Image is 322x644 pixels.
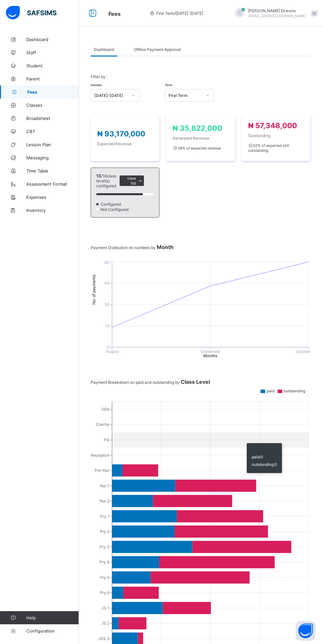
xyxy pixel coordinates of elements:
span: Dashboard [26,37,79,42]
tspan: SEN [102,407,109,412]
tspan: Creche [96,422,109,427]
span: Expected Revenue [97,141,153,146]
span: 62 % of expected still outstanding [248,143,289,153]
tspan: 45 [104,281,109,286]
span: ₦ 93,170,000 [97,129,145,138]
tspan: JS 1 [102,606,109,610]
span: Payment Breakdown on paid and outstanding by [91,380,210,385]
tspan: Pry 5 [100,575,109,580]
span: Generated Revenue [172,136,228,141]
span: Help [26,615,79,620]
tspan: JS 2 [101,621,109,626]
span: ₦ 57,348,000 [248,121,297,130]
span: [PERSON_NAME] Ekwuno [248,8,306,13]
tspan: Nur 2 [100,498,109,503]
tspan: Pry 6 [100,590,109,595]
tspan: Pry 1 [100,514,109,519]
span: session/term information [149,11,203,16]
tspan: Nur 1 [100,483,109,488]
span: Staff [26,50,79,55]
span: Session [91,83,102,87]
span: Classes [26,103,79,108]
span: outstanding [284,388,305,393]
tspan: JSS 3 [98,636,109,641]
tspan: PG [104,437,109,442]
span: ₦ 35,822,000 [172,124,222,132]
tspan: No. of payments [91,275,96,305]
tspan: Months [203,353,217,358]
span: Not Configured [100,207,130,212]
div: First Term [169,93,202,98]
span: [EMAIL_ADDRESS][DOMAIN_NAME] [248,14,306,18]
tspan: September [200,349,221,354]
span: Assessment Format [26,181,79,187]
span: Parent [26,76,79,81]
span: Expenses [26,195,79,200]
span: Fees [27,89,79,95]
span: Messaging [26,155,79,160]
span: Term [165,83,172,87]
button: Open asap [296,621,315,641]
span: Broadsheet [26,116,79,121]
tspan: Pry 3 [100,544,109,549]
span: Lesson Plan [26,142,79,147]
tspan: Pry 2 [100,529,109,534]
span: / 16 class level(s) configured [96,173,116,188]
tspan: Pry 4 [100,560,109,565]
tspan: 30 [104,302,109,307]
tspan: 0 [107,345,109,350]
span: Fees [108,11,121,17]
span: 13 [96,173,101,178]
div: VivianEkwuno [228,8,320,19]
span: Configured [100,202,123,207]
span: CBT [26,129,79,134]
tspan: October [296,349,311,354]
span: paid [266,388,274,393]
span: Configuration [26,628,79,633]
span: Month [157,244,173,250]
span: 38 % of expected revenue [172,146,220,150]
span: Dashboard [94,47,114,52]
tspan: August [106,349,119,354]
span: Student [26,63,79,68]
span: Class Level [181,379,210,385]
span: Inventory [26,208,79,213]
span: view list [125,176,136,186]
span: Payment Distibution on numbers by [91,245,173,250]
div: [DATE]-[DATE] [94,93,128,98]
tspan: Pre-Nur [95,468,110,473]
span: Filter by : [91,74,107,79]
span: Time Table [26,168,79,173]
tspan: 60 [104,260,109,265]
tspan: 15 [105,323,109,328]
tspan: Reception [91,453,109,458]
span: Outstanding [248,133,304,138]
img: safsims [6,6,57,20]
span: Offline Payment Approval [134,47,181,52]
